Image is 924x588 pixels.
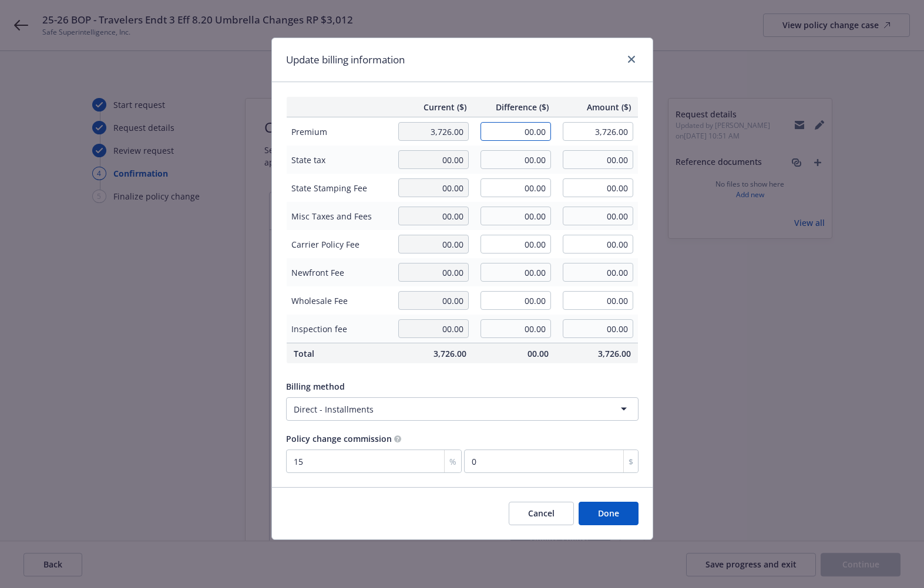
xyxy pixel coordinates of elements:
button: Cancel [509,502,574,525]
a: close [624,52,639,66]
span: Wholesale Fee [291,295,387,307]
span: Newfront Fee [291,266,387,279]
h1: Update billing information [286,52,405,67]
span: Inspection fee [291,323,387,335]
span: Premium [291,126,387,138]
span: State Stamping Fee [291,182,387,194]
span: State tax [291,154,387,166]
span: 3,726.00 [563,347,631,360]
button: Done [579,502,639,525]
span: Total [294,347,385,360]
span: % [449,455,456,468]
span: 3,726.00 [398,347,466,360]
span: Misc Taxes and Fees [291,210,387,222]
span: Amount ($) [563,101,631,113]
span: Current ($) [398,101,466,113]
span: $ [629,455,633,468]
span: Difference ($) [481,101,549,113]
span: Policy change commission [286,433,392,444]
span: 00.00 [481,347,549,360]
span: Billing method [286,381,345,392]
span: Carrier Policy Fee [291,238,387,251]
